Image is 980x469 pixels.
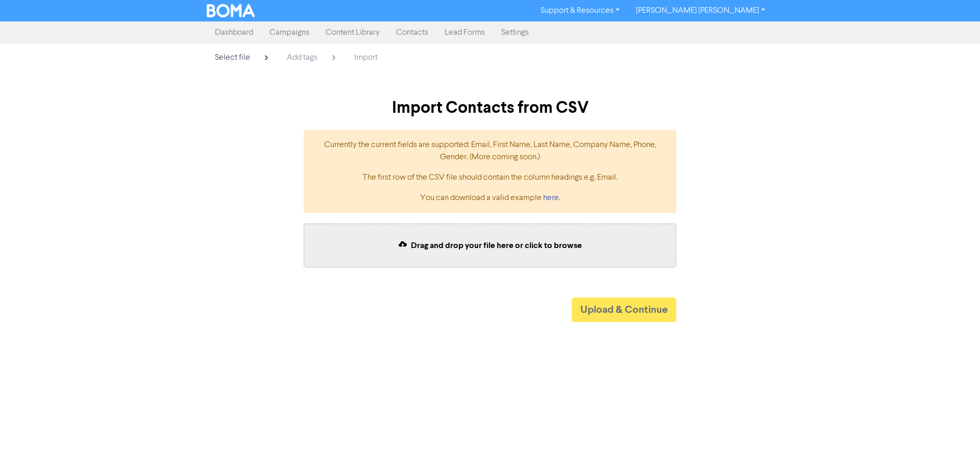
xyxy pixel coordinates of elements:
button: Upload & Continue [572,298,676,322]
img: BOMA Logo [207,4,255,17]
a: Settings [493,22,537,43]
a: [PERSON_NAME] [PERSON_NAME] [628,3,773,19]
a: Campaigns [261,22,317,43]
a: here. [543,194,560,202]
a: Select file [207,48,279,69]
span: Drag and drop your file here or click to browse [411,240,582,251]
span: Select file [215,54,250,62]
a: Contacts [388,22,436,43]
a: Add tags [279,48,346,69]
a: Content Library [317,22,388,43]
p: You can download a valid example [314,192,666,204]
span: Add tags [287,54,317,62]
h2: Import Contacts from CSV [207,98,773,117]
a: Lead Forms [436,22,493,43]
a: Support & Resources [532,3,628,19]
a: Import [346,48,386,67]
p: The first row of the CSV file should contain the column headings e.g. Email. [314,171,666,184]
a: Dashboard [207,22,261,43]
span: Import [354,54,378,62]
p: Currently the current fields are supported: Email, First Name, Last Name, Company Name, Phone, Ge... [314,139,666,163]
iframe: Chat Widget [929,420,980,469]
